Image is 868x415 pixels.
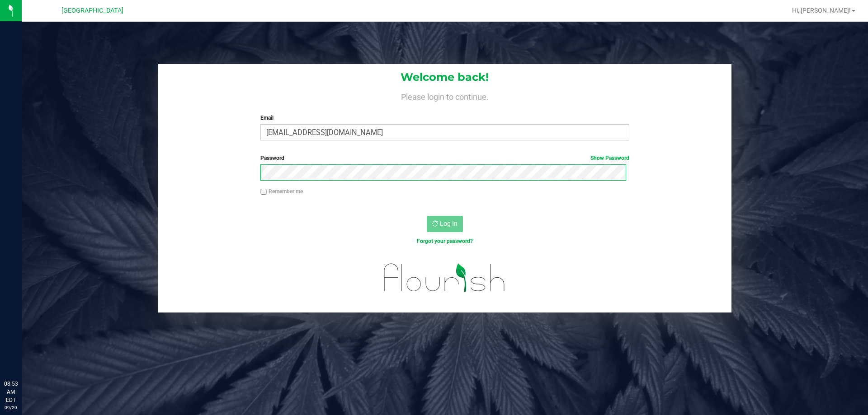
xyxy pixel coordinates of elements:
[260,187,303,196] label: Remember me
[4,404,18,411] p: 09/20
[158,90,731,101] h4: Please login to continue.
[590,155,629,161] a: Show Password
[373,255,516,301] img: flourish_logo.svg
[260,155,284,161] span: Password
[158,71,731,83] h1: Welcome back!
[440,220,458,227] span: Log In
[260,114,629,122] label: Email
[260,189,267,195] input: Remember me
[792,7,851,14] span: Hi, [PERSON_NAME]!
[61,7,123,14] span: [GEOGRAPHIC_DATA]
[4,380,18,404] p: 08:53 AM EDT
[427,216,463,232] button: Log In
[417,238,473,244] a: Forgot your password?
